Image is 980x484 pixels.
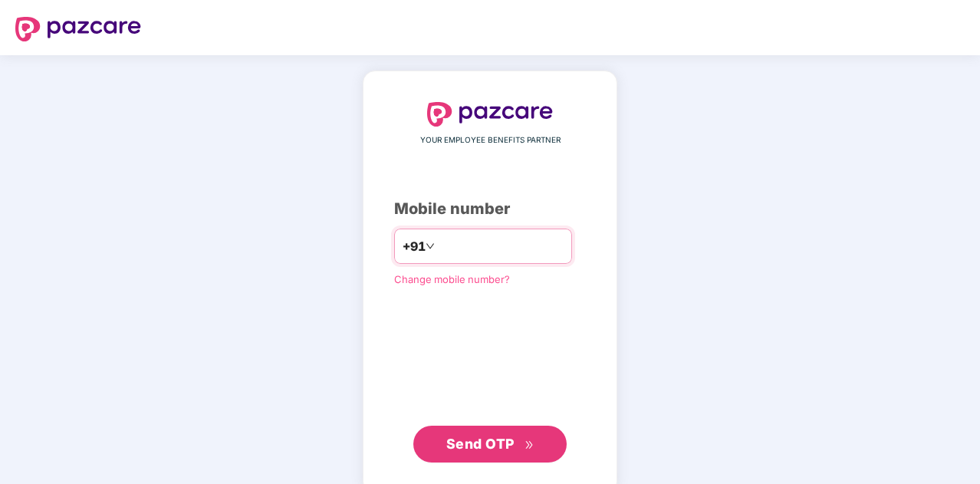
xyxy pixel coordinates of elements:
[403,237,426,256] span: +91
[446,436,515,452] span: Send OTP
[15,17,141,41] img: logo
[413,426,567,463] button: Send OTPdouble-right
[394,273,510,285] a: Change mobile number?
[427,102,553,127] img: logo
[394,197,586,221] div: Mobile number
[420,134,561,147] span: YOUR EMPLOYEE BENEFITS PARTNER
[525,440,534,450] span: double-right
[426,242,435,251] span: down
